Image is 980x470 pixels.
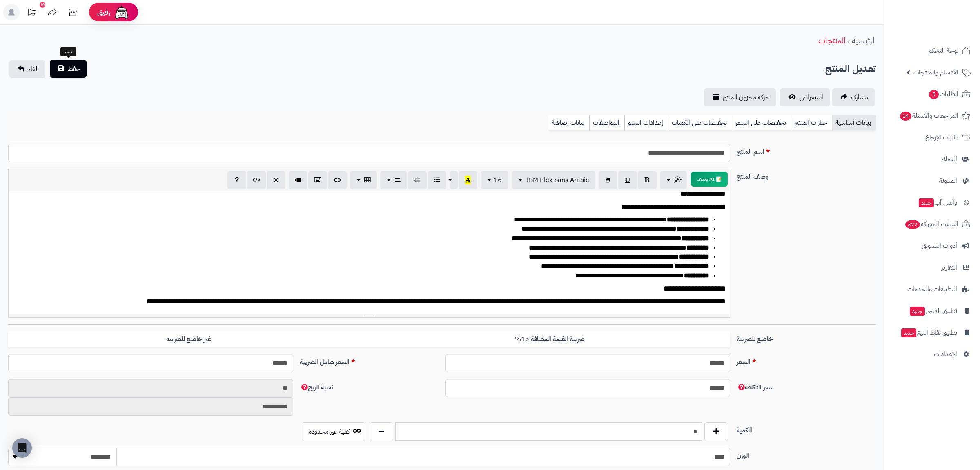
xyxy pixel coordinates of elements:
[40,2,45,8] div: 10
[889,128,975,147] a: طلبات الإرجاع
[832,115,876,131] a: بيانات أساسية
[8,331,369,348] label: غير خاضع للضريبه
[918,197,957,208] span: وآتس آب
[928,88,958,100] span: الطلبات
[889,214,975,234] a: السلات المتروكة377
[300,382,333,392] span: نسبة الربح
[825,61,876,77] h2: تعديل المنتج
[22,4,42,22] a: تحديثات المنصة
[905,220,920,229] span: 377
[733,144,879,157] label: اسم المنتج
[733,448,879,461] label: الوزن
[922,240,957,252] span: أدوات التسويق
[934,349,957,360] span: الإعدادات
[851,92,868,102] span: مشاركه
[889,301,975,321] a: تطبيق المتجرجديد
[704,88,776,106] a: حركة مخزون المنتج
[791,115,832,131] a: خيارات المنتج
[780,88,830,106] a: استعراض
[942,262,957,273] span: التقارير
[889,279,975,299] a: التطبيقات والخدمات
[925,132,958,143] span: طلبات الإرجاع
[900,112,911,121] span: 14
[889,344,975,364] a: الإعدادات
[68,64,80,74] span: حفظ
[900,327,957,338] span: تطبيق نقاط البيع
[691,172,728,187] button: 📝 AI وصف
[832,88,875,106] a: مشاركه
[939,175,957,187] span: المدونة
[800,92,823,102] span: استعراض
[941,153,957,165] span: العملاء
[910,307,925,316] span: جديد
[733,169,879,182] label: وصف المنتج
[733,422,879,435] label: الكمية
[668,115,732,131] a: تخفيضات على الكميات
[28,64,39,74] span: الغاء
[889,193,975,212] a: وآتس آبجديد
[901,328,916,337] span: جديد
[928,45,958,56] span: لوحة التحكم
[494,175,502,185] span: 16
[889,84,975,104] a: الطلبات5
[852,34,876,47] a: الرئيسية
[889,323,975,342] a: تطبيق نقاط البيعجديد
[889,171,975,191] a: المدونة
[481,171,508,189] button: 16
[889,236,975,256] a: أدوات التسويق
[889,149,975,169] a: العملاء
[733,331,879,344] label: خاضع للضريبة
[919,198,934,207] span: جديد
[737,382,773,392] span: سعر التكلفة
[889,41,975,61] a: لوحة التحكم
[12,438,32,458] div: Open Intercom Messenger
[904,218,958,230] span: السلات المتروكة
[929,90,939,99] span: 5
[889,106,975,126] a: المراجعات والأسئلة14
[589,115,624,131] a: المواصفات
[733,354,879,367] label: السعر
[899,110,958,121] span: المراجعات والأسئلة
[889,258,975,277] a: التقارير
[50,60,87,78] button: حفظ
[723,92,769,102] span: حركة مخزون المنتج
[732,115,791,131] a: تخفيضات على السعر
[369,331,730,348] label: ضريبة القيمة المضافة 15%
[818,34,845,47] a: المنتجات
[97,7,110,17] span: رفيق
[60,47,76,56] div: حفظ
[909,305,957,317] span: تطبيق المتجر
[907,283,957,295] span: التطبيقات والخدمات
[624,115,668,131] a: إعدادات السيو
[296,354,442,367] label: السعر شامل الضريبة
[512,171,595,189] button: IBM Plex Sans Arabic
[548,115,589,131] a: بيانات إضافية
[9,60,45,78] a: الغاء
[526,175,589,185] span: IBM Plex Sans Arabic
[114,4,130,20] img: ai-face.png
[913,67,958,78] span: الأقسام والمنتجات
